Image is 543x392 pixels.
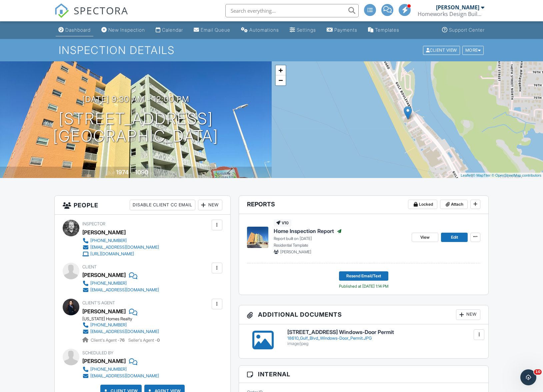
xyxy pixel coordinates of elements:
[90,373,159,379] div: [EMAIL_ADDRESS][DOMAIN_NAME]
[449,27,485,33] div: Support Center
[90,245,159,250] div: [EMAIL_ADDRESS][DOMAIN_NAME]
[492,173,541,177] a: © OpenStreetMap contributors
[82,322,159,328] a: [PHONE_NUMBER]
[461,173,472,177] a: Leaflet
[82,244,159,251] a: [EMAIL_ADDRESS][DOMAIN_NAME]
[90,281,127,286] div: [PHONE_NUMBER]
[153,24,186,36] a: Calendar
[198,200,222,210] div: New
[120,338,125,343] strong: 76
[287,329,480,346] a: [STREET_ADDRESS] Windows-Door Permit 18610_Gulf_Blvd_Windows-Door_Permit.JPG image/jpeg
[238,24,282,36] a: Automations (Advanced)
[287,336,480,341] div: 18610_Gulf_Blvd_Windows-Door_Permit.JPG
[375,27,399,33] div: Templates
[82,328,159,335] a: [EMAIL_ADDRESS][DOMAIN_NAME]
[82,300,115,305] span: Client's Agent
[82,373,159,379] a: [EMAIL_ADDRESS][DOMAIN_NAME]
[82,270,126,280] div: [PERSON_NAME]
[520,369,536,385] iframe: Intercom live chat
[239,305,488,324] h3: Additional Documents
[90,367,127,372] div: [PHONE_NUMBER]
[108,170,115,175] span: Built
[54,3,69,18] img: The Best Home Inspection Software - Spectora
[365,24,402,36] a: Templates
[324,24,360,36] a: Payments
[91,338,126,343] span: Client's Agent -
[99,24,148,36] a: New Inspection
[90,238,127,243] div: [PHONE_NUMBER]
[473,173,491,177] a: © MapTiler
[225,4,359,17] input: Search everything...
[82,366,159,373] a: [PHONE_NUMBER]
[53,110,218,145] h1: [STREET_ADDRESS] [GEOGRAPHIC_DATA]
[128,338,160,343] span: Seller's Agent -
[276,75,286,85] a: Zoom out
[459,173,543,178] div: |
[422,47,462,52] a: Client View
[297,27,316,33] div: Settings
[82,95,189,104] h3: [DATE] 9:30 am - 12:00 pm
[82,237,159,244] a: [PHONE_NUMBER]
[82,316,164,322] div: [US_STATE] Homes Realty
[239,366,488,383] h3: Internal
[82,287,159,293] a: [EMAIL_ADDRESS][DOMAIN_NAME]
[334,27,357,33] div: Payments
[82,356,126,366] div: [PERSON_NAME]
[108,27,145,33] div: New Inspection
[59,44,485,56] h1: Inspection Details
[116,169,129,176] div: 1974
[55,196,230,215] h3: People
[90,251,134,257] div: [URL][DOMAIN_NAME]
[82,280,159,287] a: [PHONE_NUMBER]
[82,251,159,257] a: [URL][DOMAIN_NAME]
[423,46,460,55] div: Client View
[56,24,93,36] a: Dashboard
[90,287,159,293] div: [EMAIL_ADDRESS][DOMAIN_NAME]
[82,306,126,316] a: [PERSON_NAME]
[82,227,126,237] div: [PERSON_NAME]
[135,169,148,176] div: 1090
[287,24,319,36] a: Settings
[191,24,233,36] a: Email Queue
[149,170,159,175] span: sq. ft.
[534,369,542,375] span: 10
[54,9,128,23] a: SPECTORA
[162,27,183,33] div: Calendar
[90,322,127,328] div: [PHONE_NUMBER]
[201,27,230,33] div: Email Queue
[276,65,286,75] a: Zoom in
[90,329,159,334] div: [EMAIL_ADDRESS][DOMAIN_NAME]
[287,341,480,346] div: image/jpeg
[82,221,105,226] span: Inspector
[462,46,484,55] div: More
[439,24,487,36] a: Support Center
[436,4,479,11] div: [PERSON_NAME]
[456,309,480,320] div: New
[74,3,128,17] span: SPECTORA
[157,338,160,343] strong: 0
[130,200,195,210] div: Disable Client CC Email
[82,264,97,269] span: Client
[287,329,480,335] h6: [STREET_ADDRESS] Windows-Door Permit
[82,350,113,355] span: Scheduled By
[65,27,91,33] div: Dashboard
[418,11,484,17] div: Homeworks Design Build Inspect, Inc.
[249,27,279,33] div: Automations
